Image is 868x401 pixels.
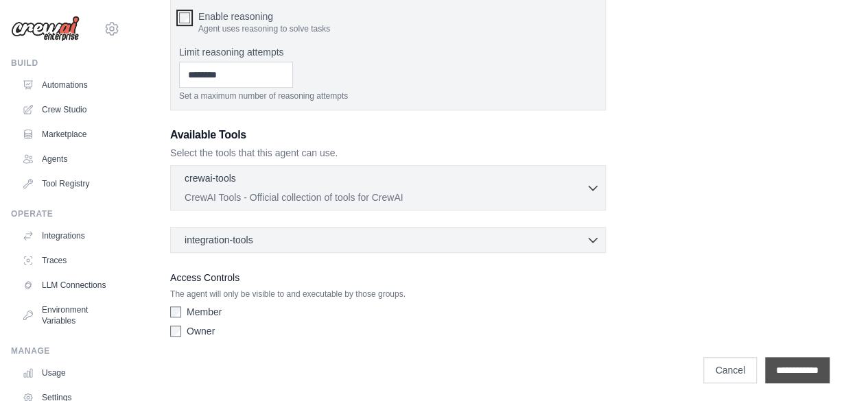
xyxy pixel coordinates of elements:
label: Member [187,305,222,319]
div: Manage [11,345,120,356]
a: Marketplace [16,123,120,145]
label: Access Controls [170,269,606,286]
a: Integrations [16,225,120,247]
a: Tool Registry [16,173,120,195]
p: Set a maximum number of reasoning attempts [179,90,597,101]
p: Select the tools that this agent can use. [170,146,606,160]
p: crewai-tools [185,171,236,185]
a: Automations [16,74,120,96]
p: CrewAI Tools - Official collection of tools for CrewAI [185,191,586,204]
label: Enable reasoning [198,10,330,23]
a: Traces [16,250,120,271]
p: The agent will only be visible to and executable by those groups. [170,289,606,300]
h3: Available Tools [170,127,606,143]
img: Logo [11,16,80,42]
div: Operate [11,208,120,219]
a: Crew Studio [16,99,120,121]
a: Cancel [703,357,757,383]
a: Usage [16,362,120,384]
div: Build [11,58,120,69]
p: Agent uses reasoning to solve tasks [198,23,330,34]
a: Environment Variables [16,299,120,332]
label: Owner [187,324,215,338]
button: crewai-tools CrewAI Tools - Official collection of tools for CrewAI [176,171,600,204]
span: integration-tools [185,233,253,247]
a: Agents [16,148,120,170]
a: LLM Connections [16,274,120,296]
button: integration-tools [176,233,600,247]
label: Limit reasoning attempts [179,45,597,59]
